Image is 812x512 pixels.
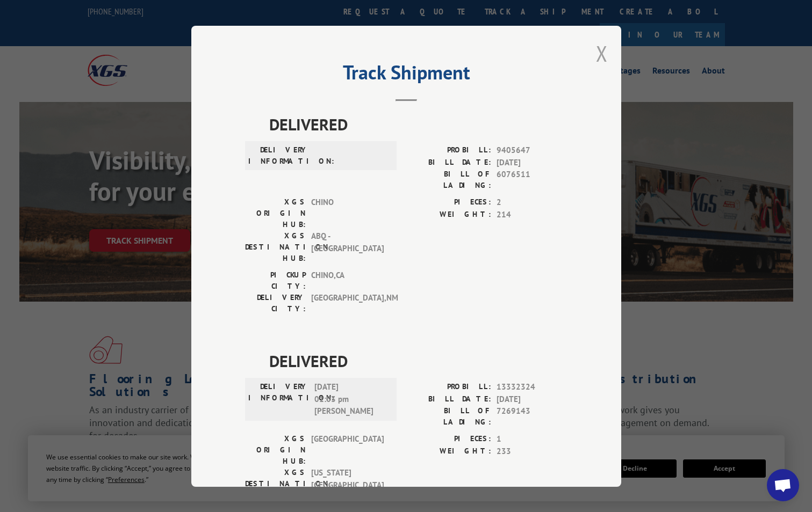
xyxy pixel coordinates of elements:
span: ABQ - [GEOGRAPHIC_DATA] [311,230,384,264]
span: 9405647 [497,144,567,157]
span: 1 [497,433,567,445]
label: DELIVERY CITY: [245,292,306,314]
label: BILL DATE: [406,393,491,405]
label: WEIGHT: [406,445,491,457]
span: CHINO , CA [311,269,384,292]
span: 214 [497,208,567,221]
span: [GEOGRAPHIC_DATA] [311,433,384,467]
span: [DATE] 01:03 pm [PERSON_NAME] [314,381,387,418]
h2: Track Shipment [245,65,567,85]
div: Open chat [767,469,799,501]
label: XGS DESTINATION HUB: [245,467,306,501]
span: DELIVERED [269,112,567,136]
button: Close modal [596,39,608,68]
label: PROBILL: [406,381,491,393]
span: [US_STATE][GEOGRAPHIC_DATA] [311,467,384,501]
label: BILL OF LADING: [406,169,491,191]
span: 233 [497,445,567,457]
span: [DATE] [497,393,567,405]
label: DELIVERY INFORMATION: [248,381,309,418]
label: PICKUP CITY: [245,269,306,292]
label: PROBILL: [406,144,491,157]
label: PIECES: [406,196,491,209]
label: XGS DESTINATION HUB: [245,230,306,264]
span: [GEOGRAPHIC_DATA] , NM [311,292,384,314]
label: XGS ORIGIN HUB: [245,196,306,230]
span: [DATE] [497,156,567,169]
label: BILL DATE: [406,156,491,169]
span: DELIVERED [269,349,567,373]
span: 13332324 [497,381,567,393]
label: DELIVERY INFORMATION: [248,144,309,167]
span: CHINO [311,196,384,230]
label: PIECES: [406,433,491,445]
label: XGS ORIGIN HUB: [245,433,306,467]
label: BILL OF LADING: [406,405,491,428]
span: 6076511 [497,169,567,191]
label: WEIGHT: [406,208,491,221]
span: 2 [497,196,567,209]
span: 7269143 [497,405,567,428]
